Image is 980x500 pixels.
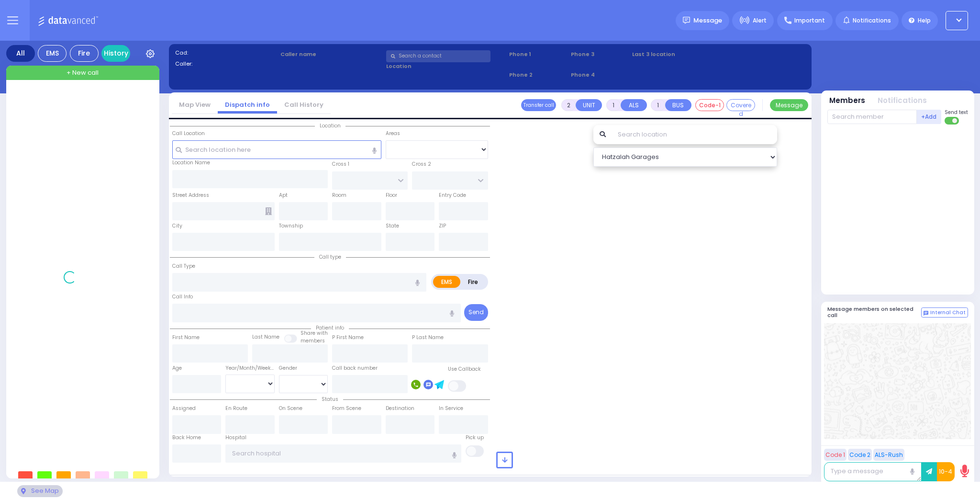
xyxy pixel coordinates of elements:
button: Send [464,304,488,321]
label: ZIP [439,222,446,230]
input: Search location here [172,140,381,159]
div: Fire [70,45,99,62]
span: Message [693,16,722,25]
label: Caller: [175,60,278,68]
label: Room [332,192,346,199]
div: EMS [38,45,67,62]
label: Back Home [172,434,201,442]
label: Assigned [172,405,196,412]
label: Destination [386,405,414,412]
label: Turn off text [945,116,960,125]
label: Location [386,62,506,70]
label: First Name [172,334,200,341]
span: Phone 3 [571,50,629,58]
span: Location [315,122,345,129]
label: Call Type [172,262,195,270]
label: Cross 2 [412,160,431,168]
button: ALS [621,99,647,111]
button: Members [829,95,865,106]
button: Covered [726,99,755,111]
span: Internal Chat [930,309,966,316]
input: Search hospital [225,444,461,463]
img: comment-alt.png [924,311,928,316]
span: Other building occupants [265,207,272,215]
h5: Message members on selected call [827,306,921,318]
img: message.svg [683,17,690,24]
img: Logo [38,14,101,26]
span: Help [918,16,931,25]
label: Pick up [466,434,484,442]
div: Year/Month/Week/Day [225,364,275,372]
span: Status [317,396,343,403]
span: Phone 2 [509,71,568,79]
label: From Scene [332,405,361,412]
span: Send text [945,109,968,116]
button: Code-1 [695,99,724,111]
span: Alert [753,16,767,25]
button: Code 2 [848,449,872,461]
input: Search member [827,110,917,124]
button: +Add [917,110,942,124]
label: Cross 1 [332,160,349,168]
button: Notifications [878,95,927,106]
label: Last Name [252,333,279,341]
div: All [6,45,35,62]
button: UNIT [576,99,602,111]
label: P Last Name [412,334,444,341]
span: Phone 4 [571,71,629,79]
label: Cad: [175,49,278,57]
button: Internal Chat [921,307,968,318]
button: 10-4 [937,462,955,481]
label: Call back number [332,364,378,372]
label: EMS [433,276,461,288]
label: Street Address [172,192,209,199]
label: Floor [386,192,397,199]
label: Township [279,222,303,230]
label: Use Callback [448,365,481,373]
a: History [101,45,130,62]
span: Phone 1 [509,50,568,58]
label: Call Location [172,130,205,137]
label: Fire [460,276,487,288]
a: Map View [172,100,218,109]
a: Call History [277,100,331,109]
label: State [386,222,399,230]
label: Areas [386,130,400,137]
button: Code 1 [824,449,846,461]
input: Search a contact [386,50,490,62]
button: ALS-Rush [873,449,904,461]
label: Age [172,364,182,372]
input: Search location [612,125,777,144]
div: See map [17,485,62,497]
span: Patient info [311,324,349,331]
label: Call Info [172,293,193,301]
span: + New call [67,68,99,78]
label: Gender [279,364,297,372]
label: Last 3 location [632,50,719,58]
span: Notifications [853,16,891,25]
label: En Route [225,405,247,412]
label: On Scene [279,405,302,412]
label: Hospital [225,434,246,442]
button: Message [770,99,808,111]
button: Transfer call [521,99,556,111]
label: Apt [279,192,288,199]
a: Dispatch info [218,100,277,109]
span: Important [794,16,825,25]
button: BUS [665,99,691,111]
label: City [172,222,182,230]
small: Share with [301,330,328,337]
span: members [301,337,325,344]
span: Call type [314,253,346,261]
label: Entry Code [439,192,466,199]
label: In Service [439,405,463,412]
label: Location Name [172,159,210,167]
label: Caller name [280,50,383,58]
label: P First Name [332,334,364,341]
